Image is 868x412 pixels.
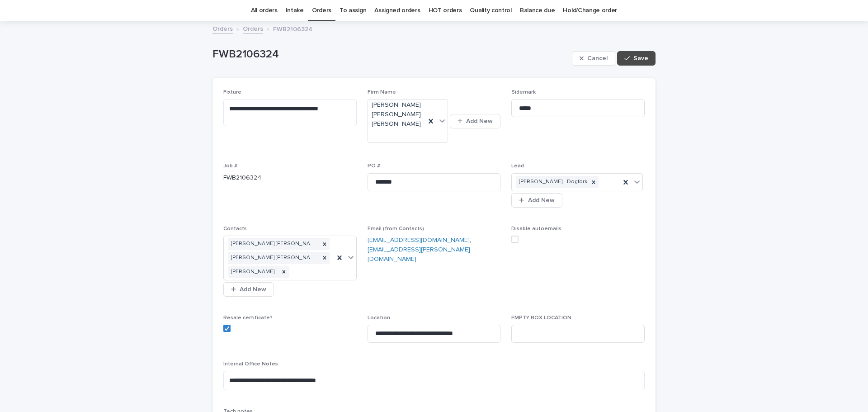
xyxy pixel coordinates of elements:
[273,24,312,33] p: FWB2106324
[450,114,500,128] button: Add New
[223,173,357,183] p: FWB2106324
[212,48,568,61] p: FWB2106324
[511,163,524,169] span: Lead
[228,252,320,264] div: [PERSON_NAME] [PERSON_NAME] [PERSON_NAME]
[223,361,278,367] span: Internal Office Notes
[511,90,536,95] span: Sidemark
[633,55,648,62] span: Save
[617,51,656,66] button: Save
[368,90,396,95] span: Firm Name
[511,193,562,208] button: Add New
[223,90,241,95] span: Fixture
[228,266,279,278] div: [PERSON_NAME] -
[511,315,571,321] span: EMPTY BOX LOCATION
[240,286,266,293] span: Add New
[466,118,493,124] span: Add New
[368,163,380,169] span: PO #
[368,226,424,232] span: Email (from Contacts)
[223,315,273,321] span: Resale certificate?
[528,197,555,204] span: Add New
[223,163,237,169] span: Job #
[223,226,247,232] span: Contacts
[511,226,561,232] span: Disable autoemails
[572,51,615,66] button: Cancel
[368,246,470,262] a: [EMAIL_ADDRESS][PERSON_NAME][DOMAIN_NAME]
[228,238,320,250] div: [PERSON_NAME] [PERSON_NAME] [PERSON_NAME]
[368,236,501,264] p: ,
[516,176,589,188] div: [PERSON_NAME] - Dogfork
[243,23,263,33] a: Orders
[223,282,274,297] button: Add New
[372,100,422,128] span: [PERSON_NAME] [PERSON_NAME] [PERSON_NAME]
[368,237,470,243] a: [EMAIL_ADDRESS][DOMAIN_NAME]
[587,55,608,62] span: Cancel
[368,315,390,321] span: Location
[212,23,233,33] a: Orders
